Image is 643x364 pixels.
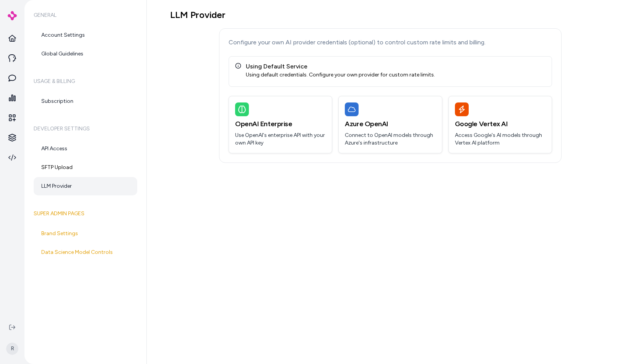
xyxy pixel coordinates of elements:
p: Use OpenAI's enterprise API with your own API key [235,132,326,147]
h3: Google Vertex AI [455,119,546,129]
img: alby Logo [8,11,17,20]
a: Global Guidelines [34,45,137,63]
h1: LLM Provider [170,9,611,21]
h3: OpenAI Enterprise [235,119,326,129]
a: API Access [34,140,137,158]
span: R [6,343,18,355]
a: LLM Provider [34,177,137,195]
h3: Azure OpenAI [345,119,435,129]
h6: Super Admin Pages [34,203,137,224]
a: Account Settings [34,26,137,44]
div: Using Default Service [246,62,435,71]
a: SFTP Upload [34,158,137,177]
p: Access Google's AI models through Vertex AI platform [455,132,546,147]
p: Connect to OpenAI models through Azure's infrastructure [345,132,435,147]
p: Configure your own AI provider credentials (optional) to control custom rate limits and billing. [229,38,552,47]
h6: Developer Settings [34,118,137,140]
div: Using default credentials. Configure your own provider for custom rate limits. [246,71,435,79]
a: Subscription [34,92,137,110]
h6: Usage & Billing [34,71,137,92]
a: Data Science Model Controls [34,243,137,262]
h6: General [34,5,137,26]
a: Brand Settings [34,224,137,243]
button: R [5,336,20,361]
